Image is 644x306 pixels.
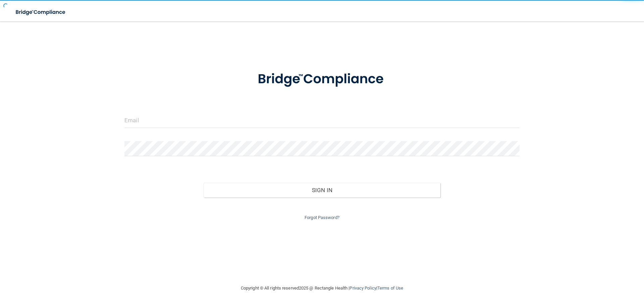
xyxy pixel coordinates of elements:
a: Forgot Password? [305,215,339,220]
input: Email [124,113,520,128]
img: bridge_compliance_login_screen.278c3ca4.svg [244,62,400,97]
a: Terms of Use [377,286,403,291]
button: Sign In [204,183,441,198]
img: bridge_compliance_login_screen.278c3ca4.svg [10,5,72,19]
div: Copyright © All rights reserved 2025 @ Rectangle Health | | [200,277,444,299]
a: Privacy Policy [350,286,376,291]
